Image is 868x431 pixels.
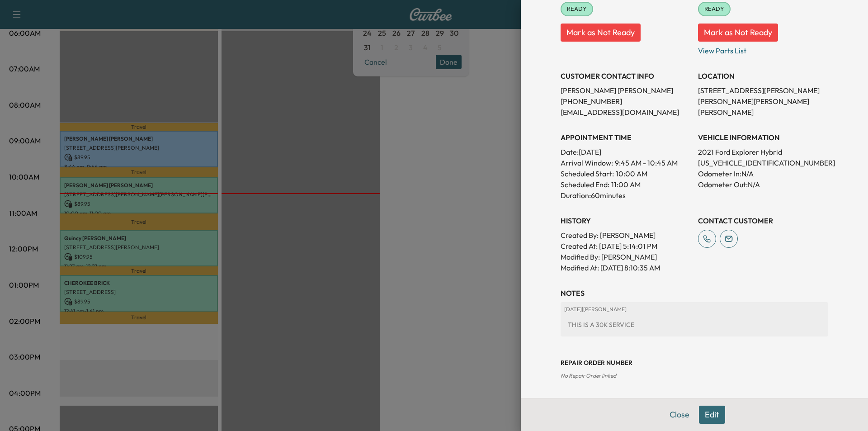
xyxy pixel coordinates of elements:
button: Mark as Not Ready [698,24,778,42]
p: Created At : [DATE] 5:14:01 PM [561,241,691,251]
h3: CUSTOMER CONTACT INFO [561,71,691,81]
p: View Parts List [698,42,828,56]
p: [DATE] | [PERSON_NAME] [564,306,825,313]
span: 9:45 AM - 10:45 AM [615,157,678,168]
p: [PERSON_NAME] [PERSON_NAME] [561,85,691,96]
h3: CONTACT CUSTOMER [698,215,828,226]
p: 10:00 AM [616,168,647,179]
p: 2021 Ford Explorer Hybrid [698,147,828,157]
p: Modified By : [PERSON_NAME] [561,251,691,262]
span: READY [699,5,730,14]
h3: VEHICLE INFORMATION [698,132,828,143]
p: Created By : [PERSON_NAME] [561,230,691,241]
div: THIS IS A 30K SERVICE [564,317,825,333]
p: Scheduled Start: [561,168,614,179]
h3: History [561,215,691,226]
button: Close [664,406,695,424]
p: Date: [DATE] [561,147,691,157]
span: READY [561,5,592,14]
p: Odometer Out: N/A [698,179,828,190]
p: [US_VEHICLE_IDENTIFICATION_NUMBER] [698,157,828,168]
p: [STREET_ADDRESS][PERSON_NAME][PERSON_NAME][PERSON_NAME][PERSON_NAME] [698,85,828,118]
button: Mark as Not Ready [561,24,641,42]
h3: NOTES [561,288,828,298]
p: Arrival Window: [561,157,691,168]
p: [PHONE_NUMBER] [561,96,691,107]
p: Odometer In: N/A [698,168,828,179]
p: [EMAIL_ADDRESS][DOMAIN_NAME] [561,107,691,118]
button: Edit [699,406,725,424]
h3: APPOINTMENT TIME [561,132,691,143]
p: 11:00 AM [611,179,641,190]
span: No Repair Order linked [561,372,616,379]
h3: Repair Order number [561,358,828,367]
p: Modified At : [DATE] 8:10:35 AM [561,262,691,273]
p: Duration: 60 minutes [561,190,691,201]
p: Scheduled End: [561,179,609,190]
h3: LOCATION [698,71,828,81]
